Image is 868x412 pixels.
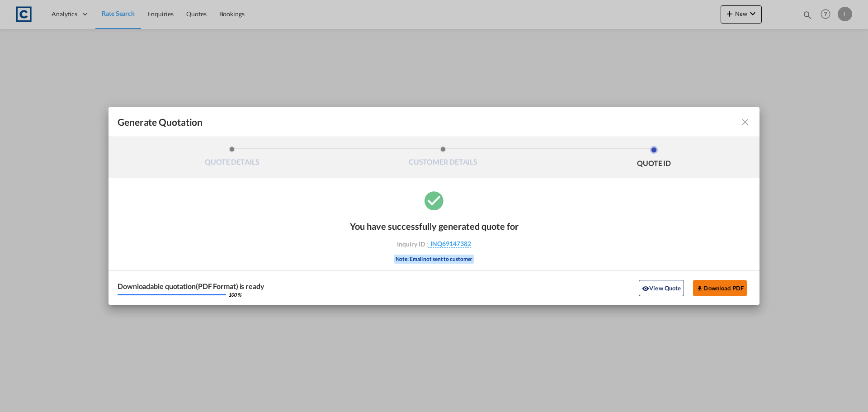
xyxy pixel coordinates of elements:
[127,146,338,170] li: QUOTE DETAILS
[693,280,747,296] button: Download PDF
[642,285,649,292] md-icon: icon-eye
[423,189,445,212] md-icon: icon-checkbox-marked-circle
[382,240,486,248] div: Inquiry ID :
[108,107,759,305] md-dialog: Generate QuotationQUOTE ...
[740,117,750,128] md-icon: icon-close fg-AAA8AD cursor m-0
[394,255,475,264] div: Note: Email not sent to customer
[338,146,549,170] li: CUSTOMER DETAILS
[639,280,684,296] button: icon-eyeView Quote
[548,146,759,170] li: QUOTE ID
[696,285,703,292] md-icon: icon-download
[350,221,519,232] div: You have successfully generated quote for
[118,283,264,290] div: Downloadable quotation(PDF Format) is ready
[428,240,471,248] span: INQ69147382
[228,292,241,297] div: 100 %
[118,116,203,128] span: Generate Quotation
